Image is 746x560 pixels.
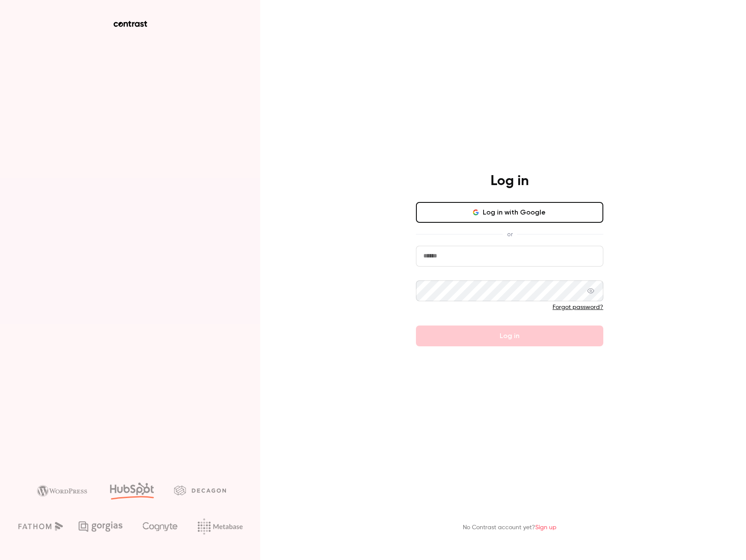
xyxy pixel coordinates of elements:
[491,173,529,190] h4: Log in
[416,202,603,223] button: Log in with Google
[174,485,226,495] img: decagon
[535,524,556,531] a: Sign up
[503,230,517,239] span: or
[463,523,556,532] p: No Contrast account yet?
[553,304,603,310] a: Forgot password?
